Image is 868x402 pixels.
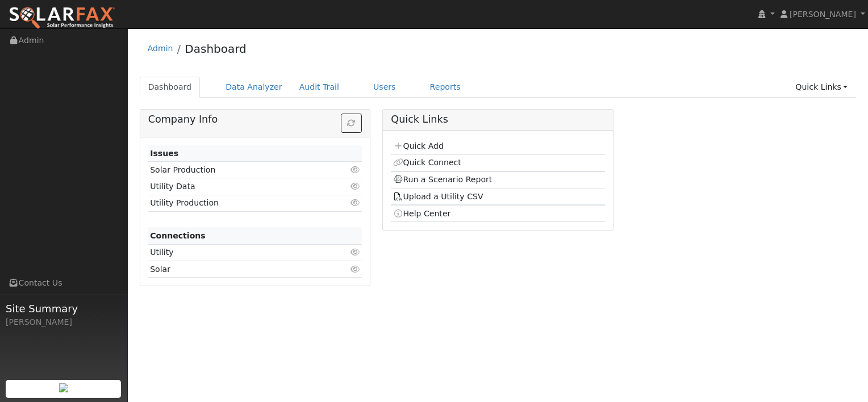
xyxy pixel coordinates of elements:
[350,248,360,256] i: Click to view
[787,77,856,98] a: Quick Links
[391,114,604,125] h5: Quick Links
[148,195,328,211] td: Utility Production
[148,162,328,178] td: Solar Production
[790,10,856,19] span: [PERSON_NAME]
[393,192,483,201] a: Upload a Utility CSV
[350,182,360,190] i: Click to view
[393,141,444,150] a: Quick Add
[365,77,404,98] a: Users
[148,44,173,53] a: Admin
[6,301,122,316] span: Site Summary
[6,316,122,328] div: [PERSON_NAME]
[393,209,451,218] a: Help Center
[350,265,360,273] i: Click to view
[350,199,360,207] i: Click to view
[350,166,360,174] i: Click to view
[148,244,328,261] td: Utility
[150,149,178,158] strong: Issues
[185,42,247,56] a: Dashboard
[422,77,469,98] a: Reports
[140,77,201,98] a: Dashboard
[291,77,348,98] a: Audit Trail
[59,383,68,392] img: retrieve
[393,158,461,167] a: Quick Connect
[150,231,206,240] strong: Connections
[148,114,362,125] h5: Company Info
[148,261,328,278] td: Solar
[9,6,115,30] img: SolarFax
[393,175,493,184] a: Run a Scenario Report
[148,178,328,195] td: Utility Data
[217,77,291,98] a: Data Analyzer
